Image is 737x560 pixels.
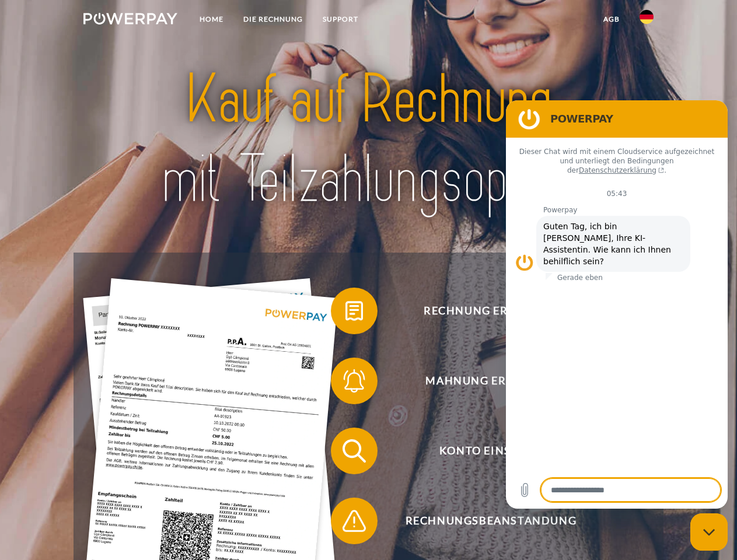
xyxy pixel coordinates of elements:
a: SUPPORT [313,9,368,30]
iframe: Schaltfläche zum Öffnen des Messaging-Fensters; Konversation läuft [690,513,728,551]
button: Konto einsehen [331,428,634,474]
img: qb_bill.svg [340,296,369,325]
span: Konto einsehen [348,428,634,474]
a: Home [190,9,233,30]
a: agb [593,9,630,30]
img: qb_warning.svg [340,506,369,535]
iframe: Messaging-Fenster [506,100,728,509]
button: Rechnungsbeanstandung [331,498,634,544]
button: Mahnung erhalten? [331,358,634,404]
button: Rechnung erhalten? [331,288,634,334]
span: Rechnung erhalten? [348,288,634,334]
img: title-powerpay_de.svg [111,56,626,223]
img: qb_bell.svg [340,366,369,395]
span: Mahnung erhalten? [348,358,634,404]
span: Rechnungsbeanstandung [348,498,634,544]
img: logo-powerpay-white.svg [83,13,177,24]
img: de [640,10,654,24]
a: DIE RECHNUNG [233,9,313,30]
img: qb_search.svg [340,436,369,466]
